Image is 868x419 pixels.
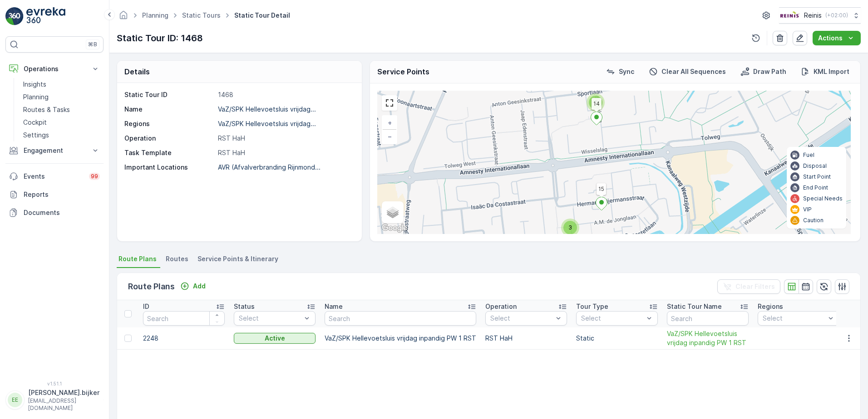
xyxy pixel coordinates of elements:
p: Start Point [803,173,831,180]
span: 3 [568,224,572,231]
button: Add [177,281,209,292]
a: Planning [142,11,168,19]
p: KML Import [814,67,849,76]
button: Reinis(+02:00) [779,7,861,24]
p: Operation [124,134,214,143]
p: ( +02:00 ) [825,12,848,19]
p: Clear Filters [735,282,775,291]
img: logo_light-DOdMpM7g.png [26,7,65,25]
p: Regions [758,302,783,311]
p: Name [325,302,343,311]
p: Disposal [803,162,827,170]
div: Toggle Row Selected [124,335,132,342]
p: Reports [24,190,100,199]
p: Events [24,172,84,181]
div: 3 [561,219,579,237]
p: Task Template [124,148,214,157]
p: [PERSON_NAME].bijker [28,388,99,397]
span: v 1.51.1 [5,381,104,386]
a: Zoom In [383,116,396,130]
a: Static Tours [182,11,221,19]
span: 2 [594,99,597,106]
p: RST HaH [485,334,567,343]
button: Draw Path [737,66,790,77]
a: VaZ/SPK Hellevoetsluis vrijdag inpandig PW 1 RST [667,329,749,347]
span: − [388,132,392,140]
a: Homepage [118,14,128,21]
button: Clear All Sequences [645,66,730,77]
p: Details [124,66,150,77]
button: Clear Filters [717,279,780,294]
p: Actions [818,34,843,43]
a: Open this area in Google Maps (opens a new window) [380,222,409,234]
p: Operation [485,302,517,311]
p: Insights [23,80,46,89]
p: 99 [91,173,98,180]
p: Route Plans [128,280,175,293]
input: Search [143,311,225,326]
p: Important Locations [124,163,214,172]
a: Documents [5,204,104,222]
a: View Fullscreen [383,96,396,110]
p: RST HaH [218,148,352,157]
button: Active [234,333,316,344]
span: Routes [166,254,188,263]
a: Cockpit [20,116,104,129]
p: RST HaH [218,134,352,143]
img: logo [5,7,24,25]
img: Google [380,222,409,234]
p: Select [581,314,644,323]
input: Search [325,311,476,326]
span: Service Points & Itinerary [197,254,278,263]
p: Cockpit [23,118,47,127]
p: VaZ/SPK Hellevoetsluis vrijdag inpandig PW 1 RST [325,334,476,343]
p: AVR (Afvalverbranding Rijnmond... [218,163,321,171]
p: Sync [619,67,634,76]
p: Caution [803,217,824,224]
button: Operations [5,60,104,78]
p: VaZ/SPK Hellevoetsluis vrijdag... [218,105,316,113]
span: Static Tour Detail [232,11,292,20]
button: EE[PERSON_NAME].bijker[EMAIL_ADDRESS][DOMAIN_NAME] [5,388,104,412]
p: Settings [23,131,49,140]
p: End Point [803,184,828,191]
span: Route Plans [118,254,157,263]
p: 2248 [143,334,225,343]
p: Regions [124,119,214,128]
p: Clear All Sequences [661,67,726,76]
p: ⌘B [88,41,97,48]
p: Special Needs [803,195,843,202]
span: + [388,119,392,127]
p: Add [193,282,206,291]
a: Planning [20,91,104,103]
a: Events99 [5,167,104,185]
p: Draw Path [753,67,786,76]
p: Name [124,105,214,114]
p: Select [490,314,553,323]
p: VIP [803,206,812,213]
p: Status [234,302,255,311]
p: Service Points [377,66,429,78]
a: Zoom Out [383,130,396,143]
p: Static Tour ID: 1468 [117,31,203,45]
p: Reinis [804,11,822,20]
button: Engagement [5,141,104,160]
a: Layers [383,202,403,222]
button: KML Import [797,66,853,77]
button: Actions [813,31,861,45]
div: EE [8,393,22,407]
button: Sync [602,66,638,77]
p: Static Tour Name [667,302,722,311]
p: 1468 [218,90,352,99]
img: Reinis-Logo-Vrijstaand_Tekengebied-1-copy2_aBO4n7j.png [779,10,800,20]
p: Active [265,334,285,343]
a: Insights [20,78,104,91]
div: 2 [587,93,605,112]
p: ID [143,302,149,311]
a: Settings [20,129,104,141]
a: Reports [5,185,104,204]
p: [EMAIL_ADDRESS][DOMAIN_NAME] [28,397,99,412]
p: Fuel [803,151,814,159]
p: Routes & Tasks [23,105,70,114]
